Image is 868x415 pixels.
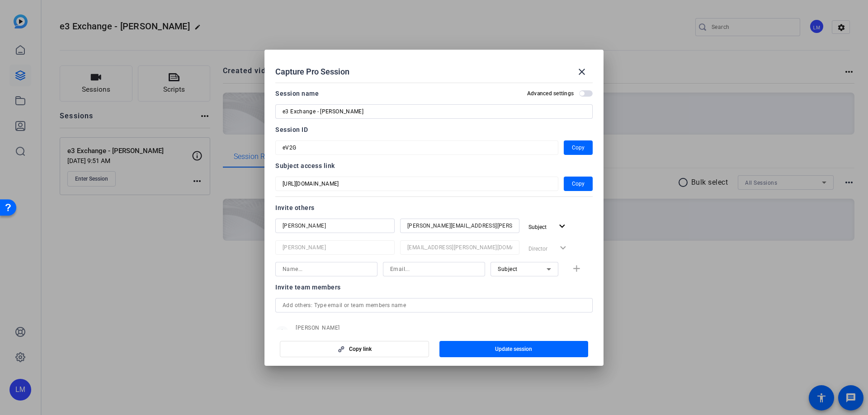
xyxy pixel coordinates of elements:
span: Subject [498,266,518,272]
button: Copy [564,140,593,155]
mat-icon: person [275,326,289,340]
span: [PERSON_NAME] [296,324,431,331]
button: Copy link [280,341,429,357]
input: Session OTP [283,142,551,153]
div: Subject access link [275,160,593,171]
input: Enter Session Name [283,106,585,117]
span: Update session [495,345,532,353]
button: Subject [525,219,571,235]
mat-icon: expand_more [557,221,568,232]
input: Name... [283,220,387,231]
div: Invite team members [275,282,593,293]
div: Invite others [275,202,593,213]
input: Name... [283,242,387,253]
button: Copy [564,177,593,191]
span: Copy [572,142,585,153]
input: Name... [283,264,370,275]
h2: Advanced settings [527,90,574,97]
span: Copy [572,178,585,189]
input: Add others: Type email or team members name [283,300,585,311]
div: Capture Pro Session [275,61,593,83]
span: Copy link [349,345,372,353]
div: Session name [275,88,319,99]
input: Email... [407,220,512,231]
input: Email... [390,264,478,275]
input: Session OTP [283,178,551,189]
button: Update session [439,341,589,357]
span: Subject [528,224,547,230]
div: Session ID [275,124,593,135]
input: Email... [407,242,512,253]
mat-icon: close [576,66,587,77]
